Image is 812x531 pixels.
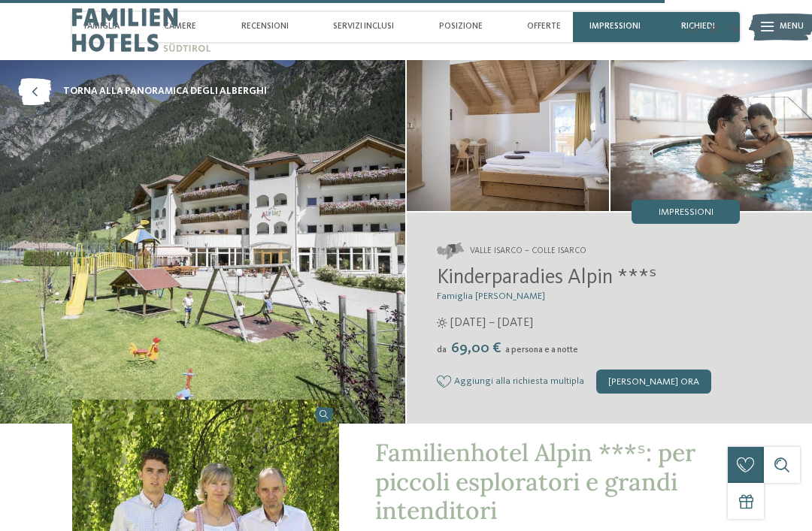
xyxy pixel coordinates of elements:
a: IT [710,25,720,35]
a: torna alla panoramica degli alberghi [18,78,267,105]
span: 69,00 € [448,341,504,356]
a: EN [729,25,740,35]
span: Menu [780,21,804,33]
span: torna alla panoramica degli alberghi [63,85,267,98]
div: [PERSON_NAME] ora [596,370,711,394]
span: Impressioni [659,208,714,218]
span: Famiglia [PERSON_NAME] [437,291,545,301]
span: [DATE] – [DATE] [450,315,533,331]
a: DE [689,25,701,35]
span: Kinderparadies Alpin ***ˢ [437,267,656,288]
span: a persona e a notte [505,345,578,355]
span: Familienhotel Alpin ***ˢ: per piccoli esploratori e grandi intenditori [375,437,695,526]
i: Orari d'apertura estate [437,318,447,328]
span: Valle Isarco – Colle Isarco [470,246,586,258]
img: Il family hotel a Vipiteno per veri intenditori [407,60,609,211]
span: da [437,345,447,355]
span: Aggiungi alla richiesta multipla [454,376,584,387]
